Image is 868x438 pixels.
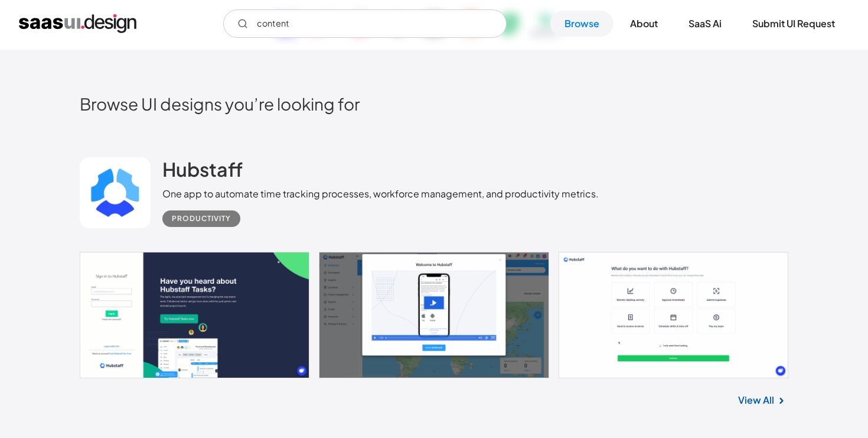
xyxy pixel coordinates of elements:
[80,93,788,114] h2: Browse UI designs you’re looking for
[162,187,599,201] div: One app to automate time tracking processes, workforce management, and productivity metrics.
[738,11,849,37] a: Submit UI Request
[223,9,507,38] input: Search UI designs you're looking for...
[550,11,614,37] a: Browse
[674,11,736,37] a: SaaS Ai
[223,9,507,38] form: Email Form
[738,393,774,407] a: View All
[19,14,136,33] a: home
[162,157,243,181] h2: Hubstaff
[162,157,243,187] a: Hubstaff
[172,212,231,226] div: Productivity
[616,11,672,37] a: About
